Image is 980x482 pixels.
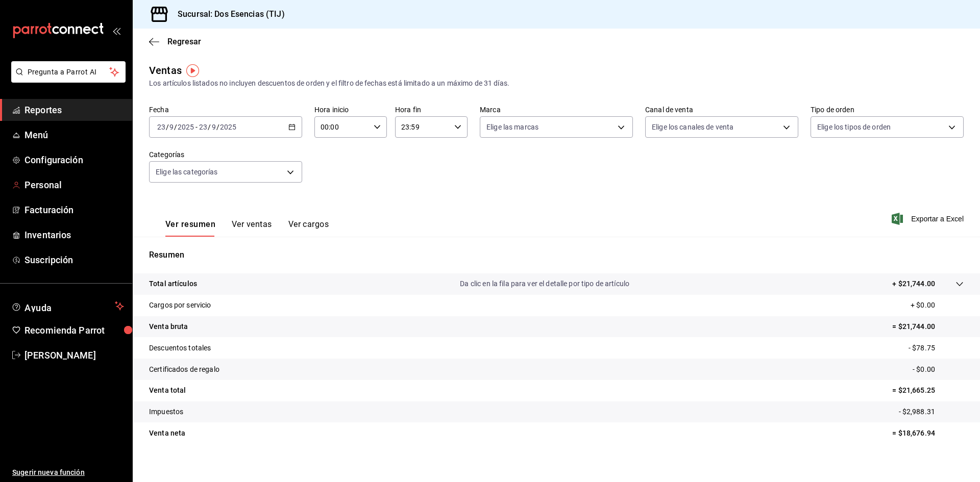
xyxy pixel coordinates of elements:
[892,278,935,289] p: + $21,744.00
[24,228,124,242] span: Inventarios
[480,106,633,113] label: Marca
[199,123,208,131] input: --
[149,300,211,311] p: Cargos por servicio
[166,123,169,131] span: /
[149,249,964,261] p: Resumen
[892,321,964,332] p: = $21,744.00
[149,364,219,375] p: Certificados de regalo
[911,300,964,311] p: + $0.00
[314,106,387,113] label: Hora inicio
[149,343,211,353] p: Descuentos totales
[216,123,219,131] span: /
[28,67,110,78] span: Pregunta a Parrot AI
[157,123,166,131] input: --
[645,106,798,113] label: Canal de venta
[149,106,302,113] label: Fecha
[232,219,272,237] button: Ver ventas
[156,167,218,177] span: Elige las categorías
[165,219,215,237] button: Ver resumen
[24,300,111,312] span: Ayuda
[112,27,120,35] button: open_drawer_menu
[811,106,964,113] label: Tipo de orden
[899,407,964,417] p: - $2,988.31
[460,278,629,289] p: Da clic en la fila para ver el detalle por tipo de artículo
[24,103,124,117] span: Reportes
[177,123,194,131] input: ----
[169,8,285,20] h3: Sucursal: Dos Esencias (TIJ)
[149,278,197,289] p: Total artículos
[894,213,964,225] button: Exportar a Excel
[149,385,186,396] p: Venta total
[7,74,126,85] a: Pregunta a Parrot AI
[817,122,891,132] span: Elige los tipos de orden
[149,37,201,46] button: Regresar
[208,123,211,131] span: /
[24,253,124,267] span: Suscripción
[909,343,964,353] p: - $78.75
[186,64,199,77] img: Tooltip marker
[195,123,198,131] span: -
[288,219,329,237] button: Ver cargos
[149,78,964,89] div: Los artículos listados no incluyen descuentos de orden y el filtro de fechas está limitado a un m...
[219,123,237,131] input: ----
[149,321,188,332] p: Venta bruta
[24,178,124,192] span: Personal
[24,323,124,337] span: Recomienda Parrot
[486,122,538,132] span: Elige las marcas
[12,467,124,478] span: Sugerir nueva función
[165,219,329,237] div: navigation tabs
[24,128,124,142] span: Menú
[892,385,964,396] p: = $21,665.25
[24,348,124,362] span: [PERSON_NAME]
[211,123,216,131] input: --
[24,203,124,217] span: Facturación
[913,364,964,375] p: - $0.00
[395,106,468,113] label: Hora fin
[169,123,174,131] input: --
[149,63,182,78] div: Ventas
[652,122,733,132] span: Elige los canales de venta
[174,123,177,131] span: /
[149,407,183,417] p: Impuestos
[149,151,302,158] label: Categorías
[892,428,964,439] p: = $18,676.94
[149,428,185,439] p: Venta neta
[11,61,126,83] button: Pregunta a Parrot AI
[24,153,124,167] span: Configuración
[167,37,201,46] span: Regresar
